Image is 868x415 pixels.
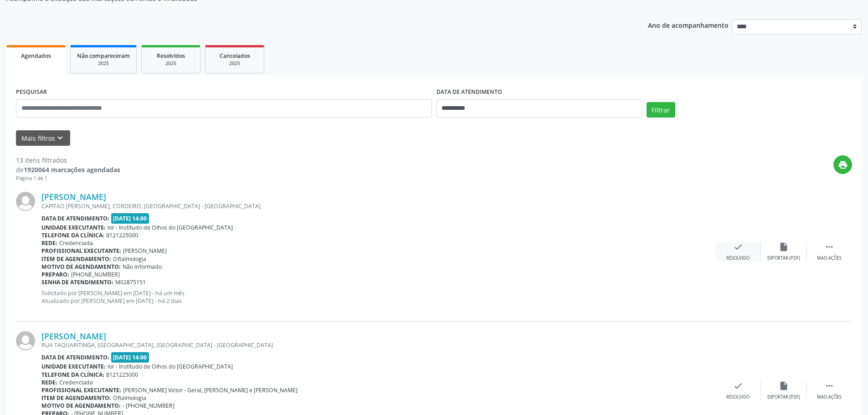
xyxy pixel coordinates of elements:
a: [PERSON_NAME] [41,331,106,341]
b: Item de agendamento: [41,255,111,263]
button: Filtrar [647,102,675,118]
div: Exportar (PDF) [767,255,800,261]
b: Data de atendimento: [41,215,109,222]
b: Senha de atendimento: [41,278,113,286]
span: [PERSON_NAME] [123,247,167,255]
b: Preparo: [41,271,69,278]
b: Profissional executante: [41,386,121,394]
b: Item de agendamento: [41,394,111,402]
div: de [16,165,120,174]
span: Cancelados [220,52,250,60]
i: check [733,242,743,252]
span: Ior - Institudo de Olhos do [GEOGRAPHIC_DATA] [108,224,233,231]
div: Resolvido [726,255,750,261]
label: DATA DE ATENDIMENTO [437,85,502,99]
span: Resolvidos [157,52,185,60]
span: - [PHONE_NUMBER] [123,402,175,410]
span: [DATE] 14:00 [111,352,149,363]
span: 8121225000 [106,371,138,379]
a: [PERSON_NAME] [41,192,106,202]
span: 8121225000 [106,231,138,239]
span: M02875151 [115,278,146,286]
span: Não compareceram [77,52,130,60]
b: Unidade executante: [41,363,106,370]
div: Mais ações [817,394,842,400]
b: Telefone da clínica: [41,371,104,379]
span: Credenciada [59,239,93,247]
button: print [833,155,852,174]
img: img [16,331,35,350]
b: Telefone da clínica: [41,231,104,239]
span: Não informado [123,263,162,271]
div: Exportar (PDF) [767,394,800,400]
span: [PERSON_NAME] Victor - Geral, [PERSON_NAME] e [PERSON_NAME] [123,386,298,394]
strong: 1920064 marcações agendadas [24,165,120,174]
span: Oftalmologia [113,394,146,402]
img: img [16,192,35,211]
span: [DATE] 14:00 [111,213,149,224]
div: 2025 [77,60,130,67]
div: CAPITAO [PERSON_NAME], CORDEIRO, [GEOGRAPHIC_DATA] - [GEOGRAPHIC_DATA] [41,202,715,210]
span: [PHONE_NUMBER] [71,271,120,278]
b: Unidade executante: [41,224,106,231]
div: 13 itens filtrados [16,155,120,165]
div: RUA TAQUARITINGA, [GEOGRAPHIC_DATA], [GEOGRAPHIC_DATA] - [GEOGRAPHIC_DATA] [41,341,715,349]
i: insert_drive_file [779,381,789,391]
b: Rede: [41,379,57,386]
i:  [824,242,834,252]
p: Ano de acompanhamento [648,19,729,31]
span: Ior - Institudo de Olhos do [GEOGRAPHIC_DATA] [108,363,233,370]
div: Resolvido [726,394,750,400]
i: keyboard_arrow_down [55,133,65,143]
span: Agendados [21,52,51,60]
b: Rede: [41,239,57,247]
i:  [824,381,834,391]
b: Profissional executante: [41,247,121,255]
p: Solicitado por [PERSON_NAME] em [DATE] - há um mês Atualizado por [PERSON_NAME] em [DATE] - há 2 ... [41,289,715,305]
div: 2025 [212,60,257,67]
div: 2025 [148,60,194,67]
span: Credenciada [59,379,93,386]
label: PESQUISAR [16,85,47,99]
i: check [733,381,743,391]
i: insert_drive_file [779,242,789,252]
b: Data de atendimento: [41,354,109,361]
i: print [838,160,848,170]
b: Motivo de agendamento: [41,402,121,410]
div: Mais ações [817,255,842,261]
span: Oftalmologia [113,255,146,263]
div: Página 1 de 1 [16,174,120,182]
b: Motivo de agendamento: [41,263,121,271]
button: Mais filtroskeyboard_arrow_down [16,130,70,146]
